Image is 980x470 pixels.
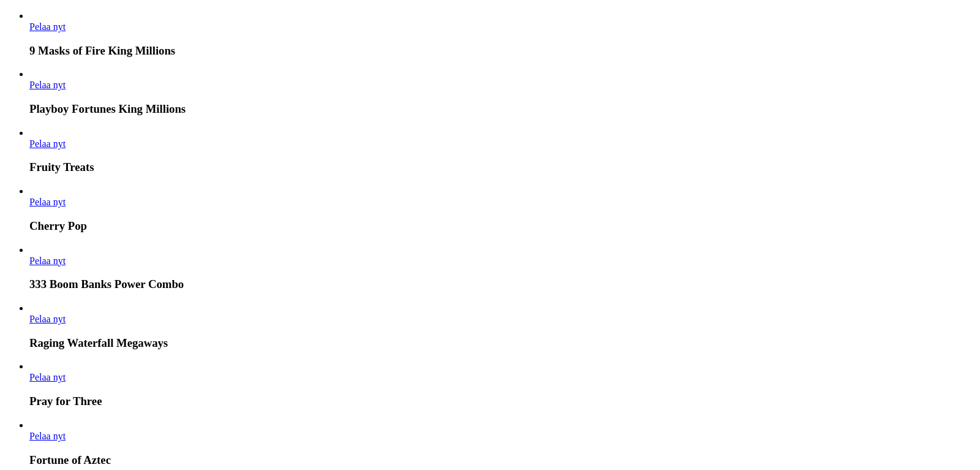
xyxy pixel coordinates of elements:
article: 9 Masks of Fire King Millions [29,10,975,58]
article: 333 Boom Banks Power Combo [29,244,975,292]
a: 9 Masks of Fire King Millions [29,21,66,32]
h3: Pray for Three [29,395,975,408]
article: Pray for Three [29,361,975,408]
h3: Playboy Fortunes King Millions [29,102,975,116]
span: Pelaa nyt [29,372,66,382]
a: Pray for Three [29,372,66,382]
a: Playboy Fortunes King Millions [29,80,66,90]
article: Fortune of Aztec [29,420,975,467]
h3: Fortune of Aztec [29,453,975,467]
a: 333 Boom Banks Power Combo [29,256,66,266]
a: Cherry Pop [29,197,66,207]
span: Pelaa nyt [29,80,66,90]
h3: Cherry Pop [29,219,975,233]
span: Pelaa nyt [29,21,66,32]
span: Pelaa nyt [29,138,66,149]
h3: Fruity Treats [29,161,975,174]
a: Fortune of Aztec [29,431,66,441]
h3: Raging Waterfall Megaways [29,336,975,350]
a: Fruity Treats [29,138,66,149]
h3: 9 Masks of Fire King Millions [29,44,975,58]
span: Pelaa nyt [29,256,66,266]
span: Pelaa nyt [29,314,66,324]
article: Raging Waterfall Megaways [29,303,975,350]
article: Playboy Fortunes King Millions [29,69,975,116]
article: Fruity Treats [29,127,975,175]
h3: 333 Boom Banks Power Combo [29,278,975,291]
article: Cherry Pop [29,186,975,233]
span: Pelaa nyt [29,431,66,441]
a: Raging Waterfall Megaways [29,314,66,324]
span: Pelaa nyt [29,197,66,207]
